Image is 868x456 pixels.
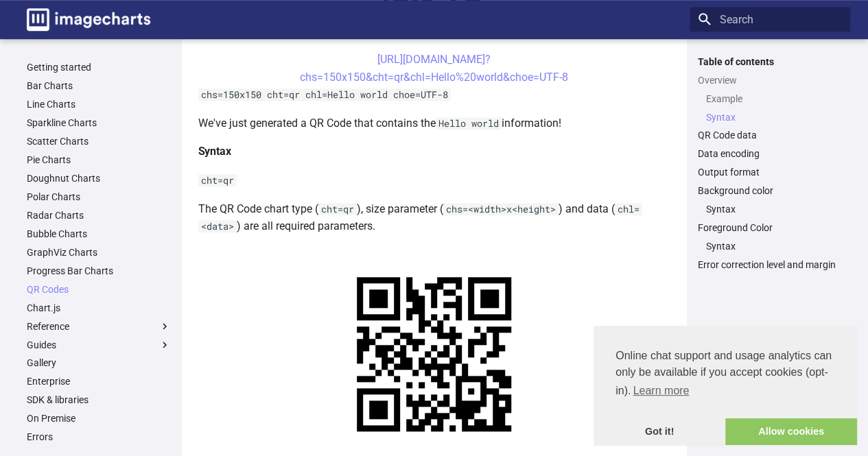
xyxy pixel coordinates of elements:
a: Syntax [706,240,842,252]
a: Gallery [27,357,171,369]
a: Output format [698,166,842,178]
a: Scatter Charts [27,135,171,147]
a: Errors [27,431,171,443]
a: Syntax [706,203,842,215]
a: Enterprise [27,375,171,387]
a: Polar Charts [27,191,171,203]
nav: Overview [698,93,842,123]
a: Background color [698,184,842,197]
label: Guides [27,339,171,351]
span: Online chat support and usage analytics can only be available if you accept cookies (opt-in). [615,348,835,401]
a: Getting started [27,61,171,73]
a: Bar Charts [27,80,171,92]
input: Search [690,7,850,32]
label: Reference [27,320,171,333]
a: Foreground Color [698,221,842,234]
a: Progress Bar Charts [27,265,171,277]
a: QR Code data [698,129,842,141]
a: On Premise [27,412,171,424]
a: Syntax [706,111,842,123]
a: learn more about cookies [631,381,691,401]
h4: Syntax [198,143,670,160]
code: Hello world [436,117,502,130]
a: allow cookies [725,418,857,446]
a: Error correction level and margin [698,259,842,271]
a: Radar Charts [27,209,171,221]
p: The QR Code chart type ( ), size parameter ( ) and data ( ) are all required parameters. [198,200,670,235]
code: cht=qr [318,203,357,215]
a: Data encoding [698,147,842,160]
a: Example [706,93,842,105]
img: logo [27,8,150,31]
a: Image-Charts documentation [21,3,156,36]
a: Pie Charts [27,154,171,166]
nav: Foreground Color [698,240,842,252]
a: Doughnut Charts [27,172,171,184]
div: cookieconsent [594,326,857,445]
nav: Table of contents [690,56,850,272]
code: chs=150x150 cht=qr chl=Hello world choe=UTF-8 [198,88,451,101]
a: Bubble Charts [27,228,171,240]
a: [URL][DOMAIN_NAME]?chs=150x150&cht=qr&chl=Hello%20world&choe=UTF-8 [300,53,568,84]
a: Overview [698,74,842,86]
a: Chart.js [27,302,171,314]
a: SDK & libraries [27,394,171,406]
code: cht=qr [198,174,237,187]
a: GraphViz Charts [27,246,171,259]
a: Sparkline Charts [27,117,171,129]
a: dismiss cookie message [594,418,725,446]
code: chs=<width>x<height> [443,203,559,215]
label: Table of contents [690,56,850,68]
a: QR Codes [27,283,171,296]
p: We've just generated a QR Code that contains the information! [198,115,670,132]
a: Line Charts [27,98,171,110]
nav: Background color [698,203,842,215]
